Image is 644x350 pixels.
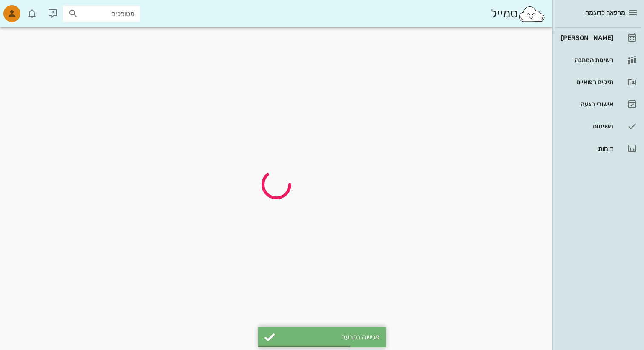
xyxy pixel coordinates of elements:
[556,28,641,48] a: [PERSON_NAME]
[518,6,546,23] img: SmileCloud logo
[559,57,613,63] div: רשימת המתנה
[585,9,625,17] span: מרפאה לדוגמה
[556,50,641,70] a: רשימת המתנה
[556,138,641,159] a: דוחות
[559,145,613,152] div: דוחות
[559,79,613,85] div: תיקים רפואיים
[556,72,641,92] a: תיקים רפואיים
[559,34,613,41] div: [PERSON_NAME]
[559,101,613,108] div: אישורי הגעה
[556,94,641,114] a: אישורי הגעה
[559,123,613,130] div: משימות
[556,116,641,137] a: משימות
[25,7,30,12] span: תג
[279,333,379,341] div: פגישה נקבעה
[491,5,546,23] div: סמייל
